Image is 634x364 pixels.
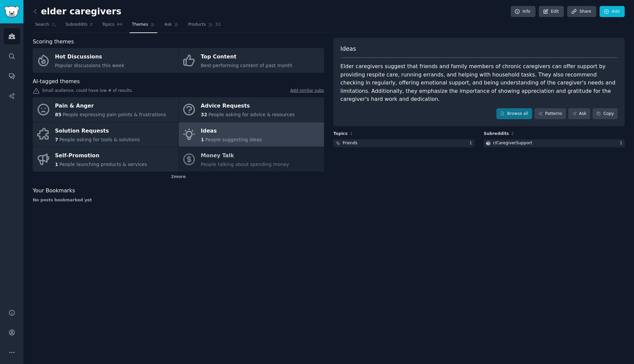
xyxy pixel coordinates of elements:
a: Ideas1People suggesting ideas [179,122,324,147]
span: Themes [132,22,148,28]
span: Search [35,22,49,28]
h2: elder caregivers [33,6,121,17]
span: 1 [55,162,58,167]
span: 7 [55,137,58,142]
a: Themes [130,19,158,33]
div: r/ CaregiverSupport [493,140,532,146]
span: People expressing pain points & frustrations [62,112,166,117]
img: GummySearch logo [4,6,19,18]
div: Elder caregivers suggest that friends and family members of chronic caregivers can offer support ... [340,62,618,104]
span: 32 [201,112,207,117]
a: Subreddits2 [63,19,95,33]
a: Pain & Anger85People expressing pain points & frustrations [33,97,178,122]
span: Products [188,22,206,28]
span: Ideas [340,45,356,53]
div: Top Content [201,52,292,62]
span: People launching products & services [59,162,147,167]
span: 1 [201,137,204,142]
span: Ask [164,22,172,28]
a: Topics44 [100,19,125,33]
a: Top ContentBest-performing content of past month [179,48,324,73]
span: Subreddits [65,22,88,28]
a: Self-Promotion1People launching products & services [33,147,178,172]
span: People asking for advice & resources [208,112,295,117]
a: Add similar subs [290,88,324,95]
a: Ask [162,19,181,33]
div: 2 more [33,172,324,182]
div: Friends [343,140,357,146]
div: Self-Promotion [55,151,147,161]
span: 32 [215,22,221,28]
span: Topics [333,131,348,137]
div: 1 [469,140,474,146]
button: Copy [593,108,618,120]
span: 1 [350,131,353,136]
span: Topics [102,22,114,28]
a: Solution Requests7People asking for tools & solutions [33,122,178,147]
a: Add [600,6,625,17]
a: Info [511,6,535,17]
a: Friends1 [333,139,474,148]
span: Subreddits [484,131,509,137]
span: Popular discussions this week [55,63,125,68]
span: Best-performing content of past month [201,63,292,68]
div: Ideas [201,126,262,136]
div: Solution Requests [55,126,140,136]
span: 44 [117,22,123,28]
div: Small audience, could have low # of results. [33,88,324,95]
div: 1 [620,140,625,146]
a: Ask [568,108,590,120]
div: No posts bookmarked yet [33,197,324,203]
span: 85 [55,112,61,117]
a: CaregiverSupportr/CaregiverSupport1 [484,139,625,148]
span: People asking for tools & solutions [59,137,140,142]
a: Share [567,6,596,17]
a: Hot DiscussionsPopular discussions this week [33,48,178,73]
div: Advice Requests [201,101,295,112]
span: AI-tagged themes [33,77,80,86]
div: Pain & Anger [55,101,166,112]
a: Products32 [186,19,223,33]
a: Browse all [496,108,532,120]
a: Edit [539,6,564,17]
img: CaregiverSupport [486,141,491,146]
span: Your Bookmarks [33,187,75,195]
a: Patterns [534,108,566,120]
a: Search [33,19,58,33]
span: People suggesting ideas [205,137,262,142]
span: 2 [511,131,514,136]
div: Hot Discussions [55,52,125,62]
span: Scoring themes [33,38,74,46]
a: Advice Requests32People asking for advice & resources [179,97,324,122]
span: 2 [90,22,93,28]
